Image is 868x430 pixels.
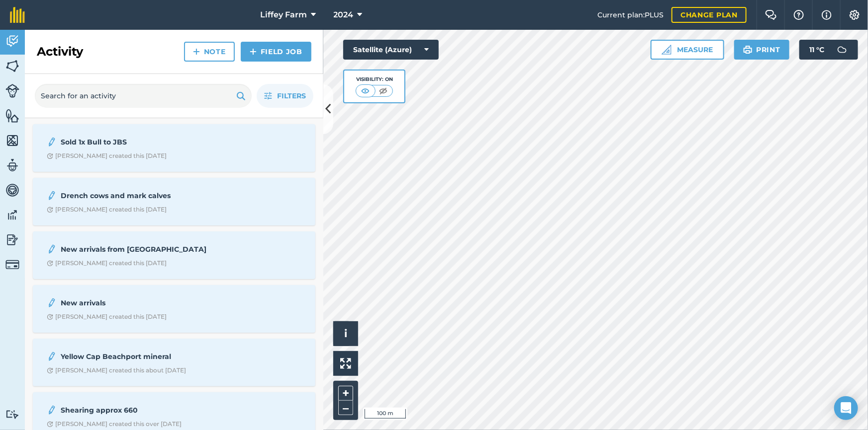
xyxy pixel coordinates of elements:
button: Measure [651,40,724,60]
div: [PERSON_NAME] created this [DATE] [47,152,167,160]
img: svg+xml;base64,PD94bWwgdmVyc2lvbj0iMS4wIiBlbmNvZGluZz0idXRmLTgiPz4KPCEtLSBHZW5lcmF0b3I6IEFkb2JlIE... [832,40,852,60]
img: svg+xml;base64,PHN2ZyB4bWxucz0iaHR0cDovL3d3dy53My5vcmcvMjAwMC9zdmciIHdpZHRoPSI1NiIgaGVpZ2h0PSI2MC... [5,59,19,73]
img: svg+xml;base64,PD94bWwgdmVyc2lvbj0iMS4wIiBlbmNvZGluZz0idXRmLTgiPz4KPCEtLSBHZW5lcmF0b3I6IEFkb2JlIE... [47,404,57,416]
img: Ruler icon [662,45,672,55]
strong: Yellow Cap Beachport mineral [61,351,218,362]
img: Clock with arrow pointing clockwise [47,314,53,320]
strong: Shearing approx 660 [61,405,218,416]
span: 11 ° C [809,40,824,60]
div: [PERSON_NAME] created this over [DATE] [47,420,182,428]
div: [PERSON_NAME] created this [DATE] [47,206,167,214]
img: svg+xml;base64,PHN2ZyB4bWxucz0iaHR0cDovL3d3dy53My5vcmcvMjAwMC9zdmciIHdpZHRoPSI1NiIgaGVpZ2h0PSI2MC... [5,133,19,148]
button: 11 °C [799,40,858,60]
img: Clock with arrow pointing clockwise [47,153,53,159]
button: i [333,321,358,346]
input: Search for an activity [35,84,252,108]
img: svg+xml;base64,PHN2ZyB4bWxucz0iaHR0cDovL3d3dy53My5vcmcvMjAwMC9zdmciIHdpZHRoPSIxNyIgaGVpZ2h0PSIxNy... [822,9,832,21]
img: svg+xml;base64,PHN2ZyB4bWxucz0iaHR0cDovL3d3dy53My5vcmcvMjAwMC9zdmciIHdpZHRoPSI1MCIgaGVpZ2h0PSI0MC... [377,86,389,96]
a: New arrivalsClock with arrow pointing clockwise[PERSON_NAME] created this [DATE] [39,291,309,327]
img: svg+xml;base64,PD94bWwgdmVyc2lvbj0iMS4wIiBlbmNvZGluZz0idXRmLTgiPz4KPCEtLSBHZW5lcmF0b3I6IEFkb2JlIE... [47,136,57,148]
img: Clock with arrow pointing clockwise [47,421,53,428]
img: svg+xml;base64,PD94bWwgdmVyc2lvbj0iMS4wIiBlbmNvZGluZz0idXRmLTgiPz4KPCEtLSBHZW5lcmF0b3I6IEFkb2JlIE... [47,190,57,202]
div: [PERSON_NAME] created this about [DATE] [47,366,186,374]
img: svg+xml;base64,PHN2ZyB4bWxucz0iaHR0cDovL3d3dy53My5vcmcvMjAwMC9zdmciIHdpZHRoPSI1MCIgaGVpZ2h0PSI0MC... [359,86,372,96]
a: New arrivals from [GEOGRAPHIC_DATA]Clock with arrow pointing clockwise[PERSON_NAME] created this ... [39,237,309,273]
strong: Sold 1x Bull to JBS [61,137,218,147]
span: i [344,327,347,340]
img: svg+xml;base64,PD94bWwgdmVyc2lvbj0iMS4wIiBlbmNvZGluZz0idXRmLTgiPz4KPCEtLSBHZW5lcmF0b3I6IEFkb2JlIE... [47,243,57,255]
a: Field Job [241,42,311,62]
img: Two speech bubbles overlapping with the left bubble in the forefront [765,10,777,20]
div: Visibility: On [356,75,393,83]
img: fieldmargin Logo [10,7,25,23]
strong: New arrivals from [GEOGRAPHIC_DATA] [61,244,218,255]
span: Current plan : PLUS [597,9,664,20]
span: Filters [277,90,306,101]
img: Clock with arrow pointing clockwise [47,260,53,267]
img: svg+xml;base64,PHN2ZyB4bWxucz0iaHR0cDovL3d3dy53My5vcmcvMjAwMC9zdmciIHdpZHRoPSIxOSIgaGVpZ2h0PSIyNC... [236,90,246,102]
img: svg+xml;base64,PD94bWwgdmVyc2lvbj0iMS4wIiBlbmNvZGluZz0idXRmLTgiPz4KPCEtLSBHZW5lcmF0b3I6IEFkb2JlIE... [5,258,19,272]
img: svg+xml;base64,PD94bWwgdmVyc2lvbj0iMS4wIiBlbmNvZGluZz0idXRmLTgiPz4KPCEtLSBHZW5lcmF0b3I6IEFkb2JlIE... [5,410,19,419]
a: Sold 1x Bull to JBSClock with arrow pointing clockwise[PERSON_NAME] created this [DATE] [39,130,309,166]
span: Liffey Farm [261,9,307,21]
button: Print [734,40,790,60]
img: svg+xml;base64,PD94bWwgdmVyc2lvbj0iMS4wIiBlbmNvZGluZz0idXRmLTgiPz4KPCEtLSBHZW5lcmF0b3I6IEFkb2JlIE... [47,297,57,309]
img: svg+xml;base64,PD94bWwgdmVyc2lvbj0iMS4wIiBlbmNvZGluZz0idXRmLTgiPz4KPCEtLSBHZW5lcmF0b3I6IEFkb2JlIE... [5,183,19,198]
a: Note [184,42,235,62]
strong: New arrivals [61,297,218,308]
button: Filters [257,84,313,108]
strong: Drench cows and mark calves [61,190,218,201]
img: Clock with arrow pointing clockwise [47,207,53,213]
a: Yellow Cap Beachport mineralClock with arrow pointing clockwise[PERSON_NAME] created this about [... [39,345,309,380]
a: Drench cows and mark calvesClock with arrow pointing clockwise[PERSON_NAME] created this [DATE] [39,184,309,219]
img: svg+xml;base64,PHN2ZyB4bWxucz0iaHR0cDovL3d3dy53My5vcmcvMjAwMC9zdmciIHdpZHRoPSIxOSIgaGVpZ2h0PSIyNC... [743,44,753,56]
img: svg+xml;base64,PD94bWwgdmVyc2lvbj0iMS4wIiBlbmNvZGluZz0idXRmLTgiPz4KPCEtLSBHZW5lcmF0b3I6IEFkb2JlIE... [5,208,19,222]
span: 2024 [334,9,354,21]
div: Open Intercom Messenger [834,396,858,420]
img: svg+xml;base64,PD94bWwgdmVyc2lvbj0iMS4wIiBlbmNvZGluZz0idXRmLTgiPz4KPCEtLSBHZW5lcmF0b3I6IEFkb2JlIE... [5,232,19,247]
img: svg+xml;base64,PD94bWwgdmVyc2lvbj0iMS4wIiBlbmNvZGluZz0idXRmLTgiPz4KPCEtLSBHZW5lcmF0b3I6IEFkb2JlIE... [47,351,57,362]
img: svg+xml;base64,PHN2ZyB4bWxucz0iaHR0cDovL3d3dy53My5vcmcvMjAwMC9zdmciIHdpZHRoPSI1NiIgaGVpZ2h0PSI2MC... [5,108,19,123]
button: – [338,401,353,415]
img: svg+xml;base64,PHN2ZyB4bWxucz0iaHR0cDovL3d3dy53My5vcmcvMjAwMC9zdmciIHdpZHRoPSIxNCIgaGVpZ2h0PSIyNC... [193,46,200,58]
button: Satellite (Azure) [343,40,439,60]
div: [PERSON_NAME] created this [DATE] [47,259,167,267]
img: Four arrows, one pointing top left, one top right, one bottom right and the last bottom left [340,358,351,369]
img: svg+xml;base64,PHN2ZyB4bWxucz0iaHR0cDovL3d3dy53My5vcmcvMjAwMC9zdmciIHdpZHRoPSIxNCIgaGVpZ2h0PSIyNC... [250,46,257,58]
img: svg+xml;base64,PD94bWwgdmVyc2lvbj0iMS4wIiBlbmNvZGluZz0idXRmLTgiPz4KPCEtLSBHZW5lcmF0b3I6IEFkb2JlIE... [5,84,19,98]
img: A cog icon [849,10,861,20]
h2: Activity [37,44,83,60]
div: [PERSON_NAME] created this [DATE] [47,313,167,321]
img: Clock with arrow pointing clockwise [47,367,53,374]
img: svg+xml;base64,PD94bWwgdmVyc2lvbj0iMS4wIiBlbmNvZGluZz0idXRmLTgiPz4KPCEtLSBHZW5lcmF0b3I6IEFkb2JlIE... [5,34,19,49]
a: Change plan [672,7,747,23]
img: svg+xml;base64,PD94bWwgdmVyc2lvbj0iMS4wIiBlbmNvZGluZz0idXRmLTgiPz4KPCEtLSBHZW5lcmF0b3I6IEFkb2JlIE... [5,158,19,173]
img: A question mark icon [793,10,805,20]
button: + [338,386,353,401]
